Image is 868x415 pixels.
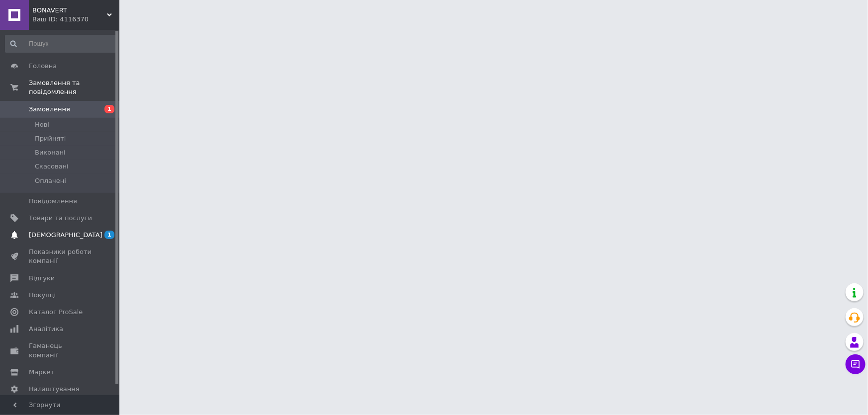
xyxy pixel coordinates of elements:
button: Чат з покупцем [846,354,866,374]
span: BONAVERT [32,6,107,15]
span: Гаманець компанії [29,341,92,359]
span: Замовлення [29,105,70,114]
span: Відгуки [29,274,55,283]
span: Товари та послуги [29,214,92,223]
input: Пошук [5,35,117,53]
span: Аналітика [29,325,63,333]
span: Показники роботи компанії [29,248,92,265]
span: Прийняті [35,134,66,143]
span: Маркет [29,368,54,377]
span: Скасовані [35,162,69,171]
span: 1 [104,105,114,113]
div: Ваш ID: 4116370 [32,15,119,24]
span: Каталог ProSale [29,308,83,317]
span: Головна [29,62,57,71]
span: Замовлення та повідомлення [29,79,119,96]
span: Покупці [29,291,56,300]
span: Нові [35,120,49,129]
span: Налаштування [29,385,80,394]
span: 1 [104,231,114,239]
span: Оплачені [35,176,66,185]
span: [DEMOGRAPHIC_DATA] [29,231,102,240]
span: Повідомлення [29,197,77,206]
span: Виконані [35,148,66,157]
